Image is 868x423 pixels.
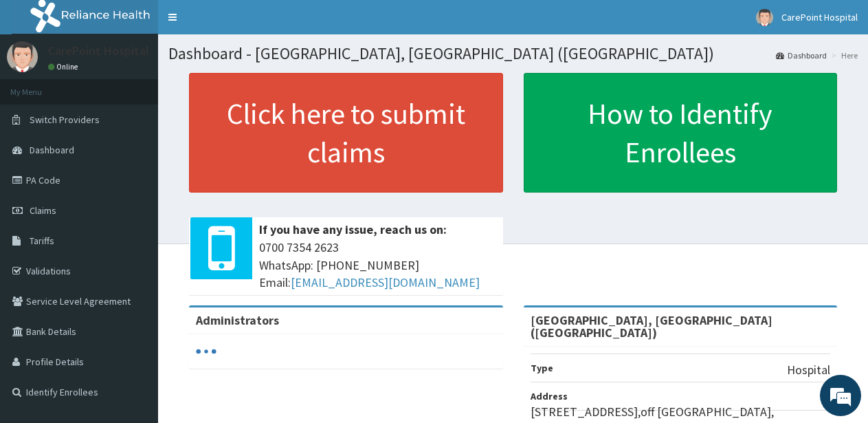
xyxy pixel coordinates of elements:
[531,390,568,402] b: Address
[531,312,772,340] strong: [GEOGRAPHIC_DATA], [GEOGRAPHIC_DATA] ([GEOGRAPHIC_DATA])
[291,274,480,290] a: [EMAIL_ADDRESS][DOMAIN_NAME]
[7,41,38,72] img: User Image
[30,113,100,126] span: Switch Providers
[781,11,858,23] span: CarePoint Hospital
[196,312,279,328] b: Administrators
[30,235,54,247] span: Tariffs
[776,50,827,61] a: Dashboard
[828,50,858,61] li: Here
[30,204,56,217] span: Claims
[259,239,496,292] span: 0700 7354 2623 WhatsApp: [PHONE_NUMBER] Email:
[531,362,553,374] b: Type
[48,45,149,57] p: CarePoint Hospital
[524,73,838,193] a: How to Identify Enrollees
[196,341,216,362] svg: audio-loading
[189,73,503,193] a: Click here to submit claims
[30,144,74,156] span: Dashboard
[756,9,773,26] img: User Image
[48,62,81,72] a: Online
[259,221,447,237] b: If you have any issue, reach us on:
[168,45,858,63] h1: Dashboard - [GEOGRAPHIC_DATA], [GEOGRAPHIC_DATA] ([GEOGRAPHIC_DATA])
[787,361,830,379] p: Hospital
